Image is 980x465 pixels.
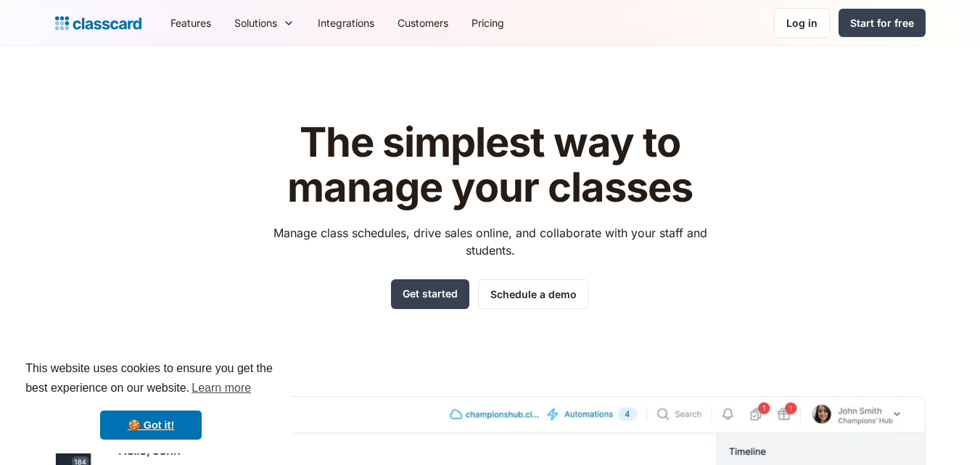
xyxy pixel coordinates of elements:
a: Log in [774,8,830,38]
a: Schedule a demo [478,279,589,309]
a: Get started [391,279,469,309]
div: Log in [786,15,818,30]
a: learn more about cookies [189,377,253,399]
div: cookieconsent [12,346,290,453]
a: dismiss cookie message [100,411,202,440]
div: Solutions [223,7,306,39]
a: Pricing [460,7,516,39]
a: Features [159,7,223,39]
a: home [55,13,141,33]
a: Start for free [839,9,926,37]
h1: The simplest way to manage your classes [260,120,720,210]
a: Integrations [306,7,386,39]
div: Solutions [234,15,277,30]
span: This website uses cookies to ensure you get the best experience on our website. [25,360,276,399]
div: Start for free [850,15,914,30]
a: Customers [386,7,460,39]
p: Manage class schedules, drive sales online, and collaborate with your staff and students. [260,224,720,259]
